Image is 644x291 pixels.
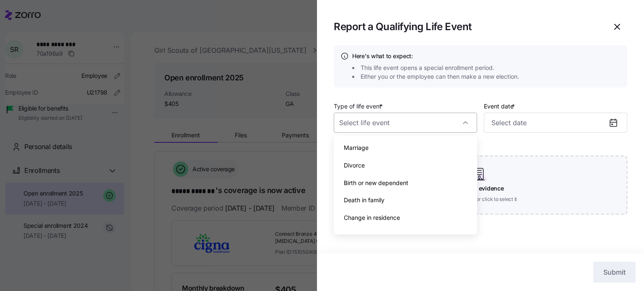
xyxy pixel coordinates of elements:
[334,102,384,111] label: Type of life event
[352,52,525,60] h4: Here's what to expect:
[334,113,477,133] input: Select life event
[344,143,369,152] span: Marriage
[344,231,387,240] span: Child turned 26
[344,178,408,188] span: Birth or new dependent
[593,262,636,283] button: Submit
[344,213,400,222] span: Change in residence
[484,113,627,133] input: Select date
[603,267,626,277] span: Submit
[361,72,519,81] span: Either you or the employee can then make a new election.
[344,161,365,170] span: Divorce
[361,64,494,72] span: This life event opens a special enrollment period.
[334,20,600,33] h1: Report a Qualifying Life Event
[344,196,384,205] span: Death in family
[484,102,517,111] label: Event date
